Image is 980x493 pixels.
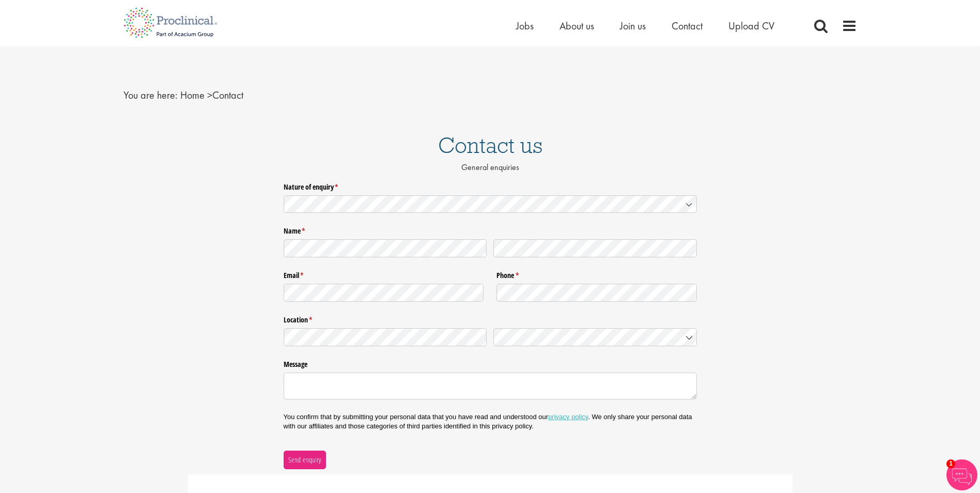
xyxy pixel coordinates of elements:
[672,19,703,33] a: Contact
[284,451,326,469] button: Send enquiry
[728,19,774,33] a: Upload CV
[516,19,534,33] a: Jobs
[284,412,697,431] p: You confirm that by submitting your personal data that you have read and understood our . We only...
[493,328,697,346] input: Country
[496,267,697,281] label: Phone
[284,267,484,281] label: Email
[946,459,955,468] span: 1
[284,178,697,192] label: Nature of enquiry
[207,88,212,102] span: >
[620,19,646,33] a: Join us
[284,328,487,346] input: State / Province / Region
[946,459,977,490] img: Chatbot
[493,239,697,257] input: Last
[284,312,697,325] legend: Location
[559,19,594,33] a: About us
[288,454,321,466] span: Send enquiry
[548,413,588,421] a: privacy policy
[180,88,243,102] span: Contact
[284,239,487,257] input: First
[284,356,697,369] label: Message
[284,223,697,236] legend: Name
[180,88,205,102] a: breadcrumb link to Home
[123,88,178,102] span: You are here:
